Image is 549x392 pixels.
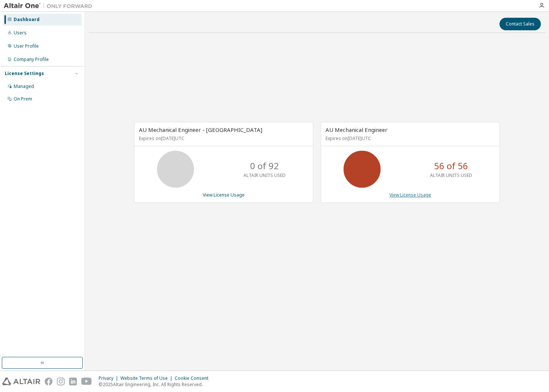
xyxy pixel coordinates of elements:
[175,375,213,381] div: Cookie Consent
[325,126,388,133] span: AU Mechanical Engineer
[139,135,307,142] p: Expires on [DATE] UTC
[4,2,96,10] img: Altair One
[434,160,468,172] p: 56 of 56
[243,172,286,178] p: ALTAIR UNITS USED
[57,378,65,385] img: instagram.svg
[14,83,34,89] div: Managed
[325,135,493,142] p: Expires on [DATE] UTC
[99,381,213,388] p: © 2025 Altair Engineering, Inc. All Rights Reserved.
[45,378,52,385] img: facebook.svg
[389,192,431,198] a: View License Usage
[203,192,245,198] a: View License Usage
[499,18,541,30] button: Contact Sales
[14,17,40,23] div: Dashboard
[120,375,175,381] div: Website Terms of Use
[14,43,39,49] div: User Profile
[250,160,279,172] p: 0 of 92
[81,378,92,385] img: youtube.svg
[5,71,44,76] div: License Settings
[430,172,472,178] p: ALTAIR UNITS USED
[14,57,49,62] div: Company Profile
[69,378,77,385] img: linkedin.svg
[99,375,120,381] div: Privacy
[139,126,262,133] span: AU Mechanical Engineer - [GEOGRAPHIC_DATA]
[14,30,27,36] div: Users
[2,378,40,385] img: altair_logo.svg
[14,96,32,102] div: On Prem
